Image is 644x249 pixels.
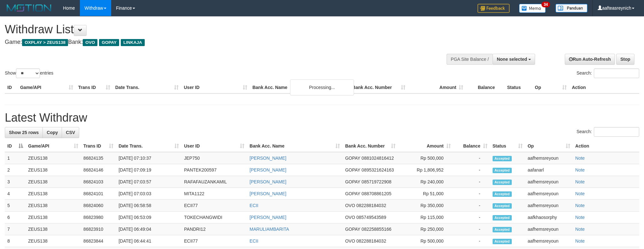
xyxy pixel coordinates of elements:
[47,130,58,135] span: Copy
[181,188,247,200] td: MITA1122
[181,152,247,164] td: JEP750
[453,140,490,152] th: Balance: activate to sort column ascending
[345,215,355,220] span: OVO
[362,191,391,196] span: Copy 088708861205 to clipboard
[5,223,26,235] td: 7
[525,164,573,176] td: aafanarl
[5,111,639,124] h1: Latest Withdraw
[181,82,250,93] th: User ID
[493,239,512,244] span: Accepted
[345,167,360,173] span: GOPAY
[345,191,360,196] span: GOPAY
[66,130,75,135] span: CSV
[181,200,247,212] td: ECII77
[26,152,81,164] td: ZEUS138
[525,140,573,152] th: Op: activate to sort column ascending
[81,140,116,152] th: Trans ID: activate to sort column ascending
[81,152,116,164] td: 86824135
[250,82,350,93] th: Bank Acc. Name
[575,203,585,208] a: Note
[575,227,585,232] a: Note
[532,82,569,93] th: Op
[247,140,342,152] th: Bank Acc. Name: activate to sort column ascending
[466,82,504,93] th: Balance
[5,212,26,223] td: 6
[453,223,490,235] td: -
[594,68,639,78] input: Search:
[616,54,634,65] a: Stop
[181,235,247,247] td: ECII77
[26,188,81,200] td: ZEUS138
[525,235,573,247] td: aafhemsreyoun
[493,156,512,161] span: Accepted
[181,140,247,152] th: User ID: activate to sort column ascending
[249,203,258,208] a: ECII
[490,140,525,152] th: Status: activate to sort column ascending
[398,200,453,212] td: Rp 350,000
[350,82,408,93] th: Bank Acc. Number
[42,127,62,138] a: Copy
[22,39,68,46] span: OXPLAY > ZEUS138
[5,200,26,212] td: 5
[345,179,360,184] span: GOPAY
[26,212,81,223] td: ZEUS138
[398,140,453,152] th: Amount: activate to sort column ascending
[116,212,181,223] td: [DATE] 06:53:09
[453,152,490,164] td: -
[81,223,116,235] td: 86823910
[493,54,535,65] button: None selected
[121,39,145,46] span: LINKAJA
[345,227,360,232] span: GOPAY
[398,188,453,200] td: Rp 51,000
[565,54,615,65] a: Run Auto-Refresh
[249,167,286,173] a: [PERSON_NAME]
[453,188,490,200] td: -
[16,68,40,78] select: Showentries
[398,223,453,235] td: Rp 250,000
[575,179,585,184] a: Note
[249,179,286,184] a: [PERSON_NAME]
[5,152,26,164] td: 1
[398,176,453,188] td: Rp 240,000
[181,164,247,176] td: PANTEK200597
[116,188,181,200] td: [DATE] 07:03:03
[81,200,116,212] td: 86824060
[5,68,53,78] label: Show entries
[493,191,512,197] span: Accepted
[575,167,585,173] a: Note
[81,212,116,223] td: 86823980
[525,152,573,164] td: aafhemsreyoun
[26,164,81,176] td: ZEUS138
[99,39,119,46] span: GOPAY
[408,82,466,93] th: Amount
[493,227,512,232] span: Accepted
[453,212,490,223] td: -
[116,152,181,164] td: [DATE] 07:10:37
[398,164,453,176] td: Rp 1,806,952
[577,68,639,78] label: Search:
[356,203,386,208] span: Copy 082288184032 to clipboard
[249,238,258,244] a: ECII
[5,39,423,45] h4: Game: Bank:
[181,223,247,235] td: PANDRI12
[81,235,116,247] td: 86823844
[362,179,391,184] span: Copy 085719722908 to clipboard
[525,200,573,212] td: aafhemsreyoun
[493,180,512,185] span: Accepted
[541,2,550,7] span: 34
[345,156,360,161] span: GOPAY
[525,188,573,200] td: aafhemsreyoun
[83,39,97,46] span: OVO
[453,164,490,176] td: -
[398,152,453,164] td: Rp 500,000
[453,176,490,188] td: -
[26,176,81,188] td: ZEUS138
[249,215,286,220] a: [PERSON_NAME]
[453,200,490,212] td: -
[5,23,423,36] h1: Withdraw List
[18,82,76,93] th: Game/API
[81,176,116,188] td: 86824103
[290,79,354,95] div: Processing...
[525,176,573,188] td: aafhemsreyoun
[398,212,453,223] td: Rp 115,000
